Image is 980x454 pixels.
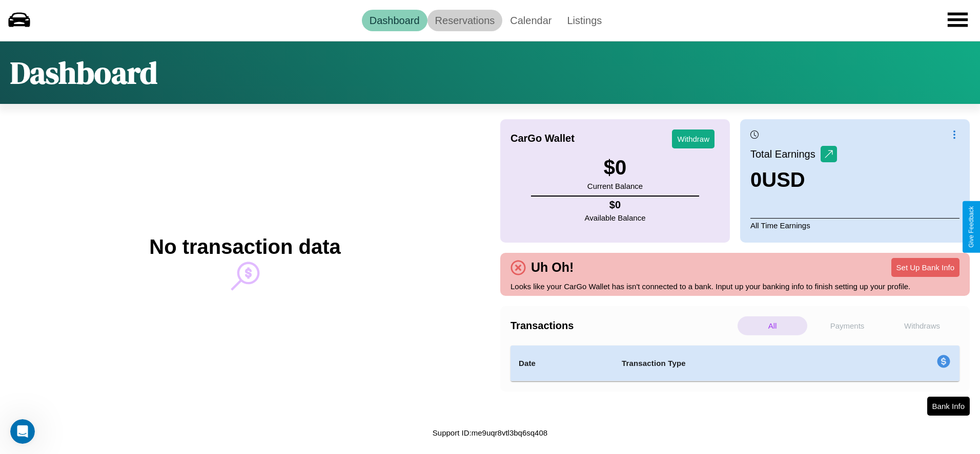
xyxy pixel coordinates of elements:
p: All [738,316,807,335]
button: Bank Info [927,397,970,416]
table: simple table [511,345,959,381]
p: Available Balance [585,211,646,225]
a: Listings [559,10,609,31]
h4: CarGo Wallet [511,133,575,144]
h3: $ 0 [587,156,643,179]
h4: Date [519,357,605,370]
h3: 0 USD [750,168,837,191]
a: Dashboard [362,10,427,31]
h4: Transaction Type [622,357,853,370]
h1: Dashboard [10,52,157,94]
iframe: Intercom live chat [10,419,35,444]
p: All Time Earnings [750,218,959,232]
p: Support ID: me9uqr8vtl3bq6sq408 [433,426,547,440]
h2: No transaction data [149,235,340,258]
p: Total Earnings [750,145,821,163]
div: Give Feedback [968,206,975,248]
p: Withdraws [887,316,957,335]
p: Looks like your CarGo Wallet has isn't connected to a bank. Input up your banking info to finish ... [511,279,959,293]
h4: Transactions [511,320,735,332]
a: Reservations [427,10,503,31]
p: Payments [812,316,882,335]
button: Set Up Bank Info [891,258,959,277]
h4: $ 0 [585,199,646,211]
a: Calendar [502,10,559,31]
button: Withdraw [672,129,714,148]
p: Current Balance [587,179,643,193]
h4: Uh Oh! [526,260,579,275]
